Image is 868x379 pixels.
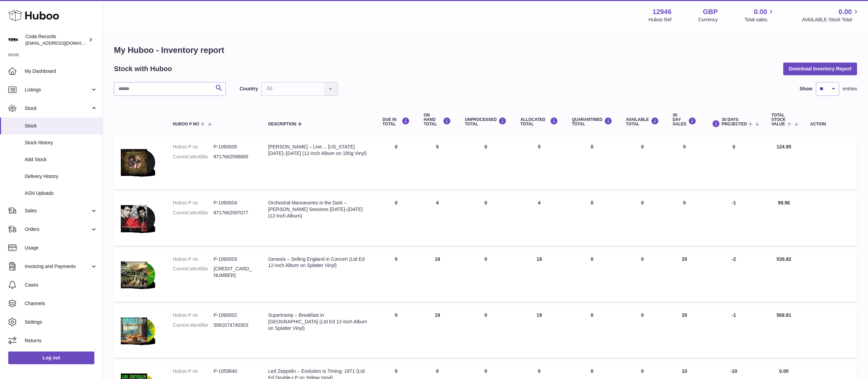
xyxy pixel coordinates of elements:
[268,256,369,269] div: Genesis – Selling England in Concert (Ltd Ed 12-Inch Album on Splatter Vinyl)
[838,7,852,16] span: 0.00
[25,300,97,307] span: Channels
[213,256,254,263] dd: P-1060003
[666,305,703,358] td: 20
[777,144,791,149] span: 124.95
[25,123,97,129] span: Stock
[213,144,254,150] dd: P-1060005
[626,117,659,126] div: AVAILABLE Total
[810,122,850,126] div: Action
[513,249,565,302] td: 18
[268,312,369,332] div: Supertramp – Breakfast in [GEOGRAPHIC_DATA] (Ltd Ed 12-Inch Album on Splatter Vinyl)
[722,118,747,126] span: 30 DAYS PROJECTED
[800,86,812,92] label: Show
[619,305,666,358] td: 0
[268,200,369,219] div: Orchestral Manoeuvres in the Dark – [PERSON_NAME] Sessions [DATE]–[DATE] (12-Inch Album)
[213,200,254,206] dd: P-1060004
[173,200,213,206] dt: Huboo P no
[777,256,791,262] span: 539.82
[513,137,565,189] td: 5
[173,144,213,150] dt: Huboo P no
[213,266,254,279] dd: [CREDIT_CARD_NUMBER]
[375,249,417,302] td: 0
[213,210,254,216] dd: 8717662597077
[268,144,369,157] div: [PERSON_NAME] – Live… [US_STATE] [DATE]–[DATE] (12-Inch Album on 180g Vinyl)
[382,117,410,126] div: DUE IN TOTAL
[591,200,593,205] span: 0
[25,105,90,112] span: Stock
[513,305,565,358] td: 19
[703,137,765,189] td: 0
[783,63,857,75] button: Download Inventory Report
[173,154,213,160] dt: Current identifier
[268,122,296,126] span: Description
[25,208,90,214] span: Sales
[114,45,857,56] h1: My Huboo - Inventory report
[703,193,765,245] td: -1
[375,193,417,245] td: 0
[121,144,155,181] img: product image
[652,7,672,16] strong: 12946
[213,368,254,375] dd: P-1059840
[779,368,788,374] span: 0.00
[375,305,417,358] td: 0
[458,137,513,189] td: 0
[591,312,593,318] span: 0
[173,322,213,328] dt: Current identifier
[213,312,254,319] dd: P-1060002
[25,245,97,251] span: Usage
[703,305,765,358] td: -1
[25,68,97,75] span: My Dashboard
[778,200,790,205] span: 99.96
[458,193,513,245] td: 0
[25,319,97,325] span: Settings
[802,16,860,23] span: AVAILABLE Stock Total
[417,305,458,358] td: 19
[213,322,254,328] dd: 5061074740303
[619,249,666,302] td: 0
[173,210,213,216] dt: Current identifier
[744,16,775,23] span: Total sales
[771,113,786,127] span: Total stock value
[8,35,19,45] img: haz@pcatmedia.com
[417,193,458,245] td: 4
[25,337,97,344] span: Returns
[649,16,672,23] div: Huboo Ref
[173,312,213,319] dt: Huboo P no
[513,193,565,245] td: 4
[666,193,703,245] td: 5
[173,256,213,263] dt: Huboo P no
[673,113,696,127] div: 30 DAY SALES
[114,64,172,74] h2: Stock with Huboo
[458,305,513,358] td: 0
[703,249,765,302] td: -2
[375,137,417,189] td: 0
[591,368,593,374] span: 0
[173,368,213,375] dt: Huboo P no
[213,154,254,160] dd: 8717662598685
[173,122,199,126] span: Huboo P no
[698,16,718,23] div: Currency
[424,113,451,127] div: ON HAND Total
[744,7,775,23] a: 0.00 Total sales
[591,144,593,149] span: 0
[173,266,213,279] dt: Current identifier
[25,140,97,146] span: Stock History
[25,190,97,197] span: ASN Uploads
[240,86,258,92] label: Country
[417,249,458,302] td: 18
[25,282,97,288] span: Cases
[8,352,94,364] a: Log out
[25,87,90,93] span: Listings
[754,7,767,16] span: 0.00
[591,256,593,262] span: 0
[25,226,90,233] span: Orders
[666,137,703,189] td: 5
[520,117,558,126] div: ALLOCATED Total
[25,263,90,270] span: Invoicing and Payments
[572,117,612,126] div: QUARANTINED Total
[121,200,155,237] img: product image
[465,117,507,126] div: UNPROCESSED Total
[25,40,101,46] span: [EMAIL_ADDRESS][DOMAIN_NAME]
[843,86,857,92] span: entries
[802,7,860,23] a: 0.00 AVAILABLE Stock Total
